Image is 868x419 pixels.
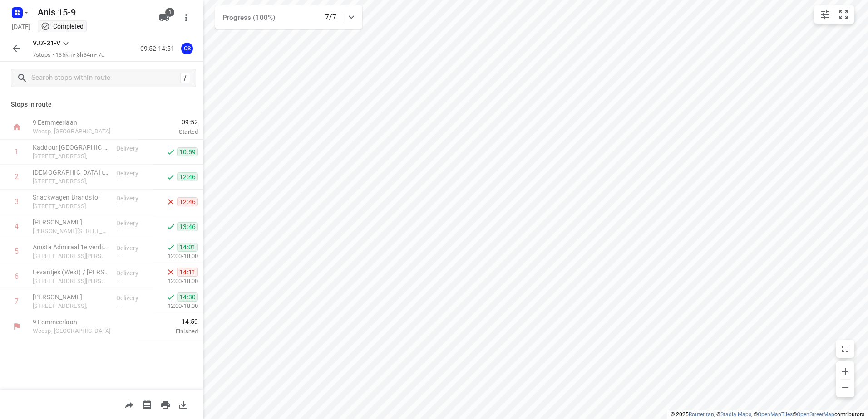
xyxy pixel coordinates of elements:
span: — [116,178,121,185]
svg: Done [166,292,175,302]
div: 3 [15,197,19,206]
p: Finished [138,327,198,336]
div: / [180,73,190,83]
p: [PERSON_NAME] [33,218,109,227]
p: Stops in route [11,100,192,109]
span: — [116,278,121,284]
p: [DEMOGRAPHIC_DATA] to go [33,168,109,177]
p: 7 stops • 135km • 3h34m • 7u [33,51,105,59]
p: [STREET_ADDRESS], [33,177,109,186]
span: Print shipping labels [138,400,156,409]
p: 12:00-18:00 [153,252,198,261]
p: 9 Eemmeerlaan [33,317,127,326]
span: 13:46 [177,222,198,231]
p: Delivery [116,219,150,228]
span: 14:59 [138,317,198,326]
p: VJZ-31-V [33,39,60,48]
span: Print route [156,400,174,409]
svg: Done [166,222,175,231]
span: — [116,253,121,259]
p: Delivery [116,244,150,253]
span: 14:01 [177,243,198,252]
div: 4 [15,222,19,231]
span: Progress (100%) [222,14,275,22]
a: OpenMapTiles [758,411,793,418]
p: [STREET_ADDRESS], [33,302,109,311]
p: 09:52-14:51 [140,44,178,54]
div: 7 [15,297,19,306]
li: © 2025 , © , © © contributors [671,411,864,418]
span: — [116,203,121,209]
span: 12:46 [177,172,198,181]
button: Fit zoom [834,5,853,24]
p: 314 Amsterdamsestraatweg, Utrecht [33,202,109,211]
p: Kaddour [GEOGRAPHIC_DATA] [33,143,109,152]
a: OpenStreetMap [797,411,834,418]
svg: Skipped [166,268,175,277]
p: Delivery [116,169,150,178]
p: Amsta Admiraal 1e verdieping [33,243,109,252]
div: small contained button group [814,5,854,24]
p: 12:00-18:00 [153,277,198,286]
span: Download route [174,400,192,409]
p: Levantjes (West) / Patrick Levant (West) [33,268,109,277]
p: Admiraal de Ruijterweg 84, [33,277,109,286]
p: Snackwagen Brandstof [33,193,109,202]
p: Delivery [116,144,150,153]
p: Delivery [116,293,150,302]
span: 1 [165,8,174,17]
span: — [116,302,121,309]
span: 10:59 [177,147,198,156]
p: Delivery [116,194,150,203]
div: 6 [15,272,19,281]
p: Martini van Geffenstraat 29C, [33,227,109,236]
div: This project completed. You cannot make any changes to it. [41,22,84,31]
button: More [177,9,195,27]
p: 9 Eemmeerlaan [33,118,127,127]
p: Weesp, [GEOGRAPHIC_DATA] [33,326,127,336]
svg: Skipped [166,197,175,206]
span: Share route [120,400,138,409]
input: Search stops within route [31,71,180,85]
div: 5 [15,247,19,256]
a: Stadia Maps [720,411,751,418]
span: 12:46 [177,197,198,206]
p: [STREET_ADDRESS], [33,152,109,161]
button: 1 [155,9,173,27]
a: Routetitan [689,411,714,418]
p: [PERSON_NAME] [33,292,109,302]
div: 2 [15,172,19,181]
span: — [116,228,121,234]
p: 7/7 [325,12,336,23]
svg: Done [166,147,175,156]
p: Weesp, [GEOGRAPHIC_DATA] [33,127,127,136]
span: Assigned to Olivier S. [178,44,196,53]
button: Map settings [816,5,834,24]
p: Started [138,127,198,136]
p: Delivery [116,268,150,278]
span: 14:30 [177,292,198,302]
div: Progress (100%)7/7 [215,5,362,29]
span: 09:52 [138,117,198,127]
svg: Done [166,243,175,252]
span: — [116,153,121,160]
svg: Done [166,172,175,181]
p: 12:00-18:00 [153,302,198,311]
div: 1 [15,147,19,156]
p: Admiraal de Ruijterweg 541, [33,252,109,261]
span: 14:11 [177,268,198,277]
